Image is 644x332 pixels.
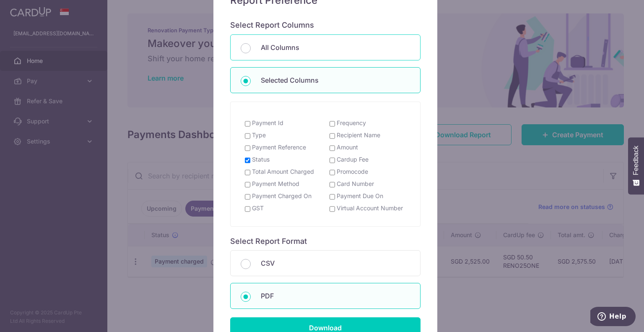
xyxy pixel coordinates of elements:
p: All Columns [261,42,410,52]
p: PDF [261,291,410,301]
p: Selected Columns [261,75,410,85]
label: Type [252,131,266,139]
label: Recipient Name [337,131,380,139]
label: Payment Method [252,180,299,188]
label: Promocode [337,167,368,176]
label: Card Number [337,180,374,188]
label: Payment Id [252,119,283,127]
label: Payment Due On [337,192,383,200]
label: Cardup Fee [337,155,369,164]
label: GST [252,204,264,212]
h6: Select Report Columns [230,21,421,30]
label: Payment Reference [252,143,306,152]
label: Virtual Account Number [337,204,403,212]
label: Status [252,155,270,164]
label: Frequency [337,119,366,127]
h6: Select Report Format [230,237,421,246]
label: Total Amount Charged [252,167,314,176]
button: Feedback - Show survey [628,137,644,194]
p: CSV [261,258,410,268]
span: Feedback [632,146,640,175]
label: Payment Charged On [252,192,312,200]
iframe: Opens a widget where you can find more information [590,307,636,328]
label: Amount [337,143,358,152]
